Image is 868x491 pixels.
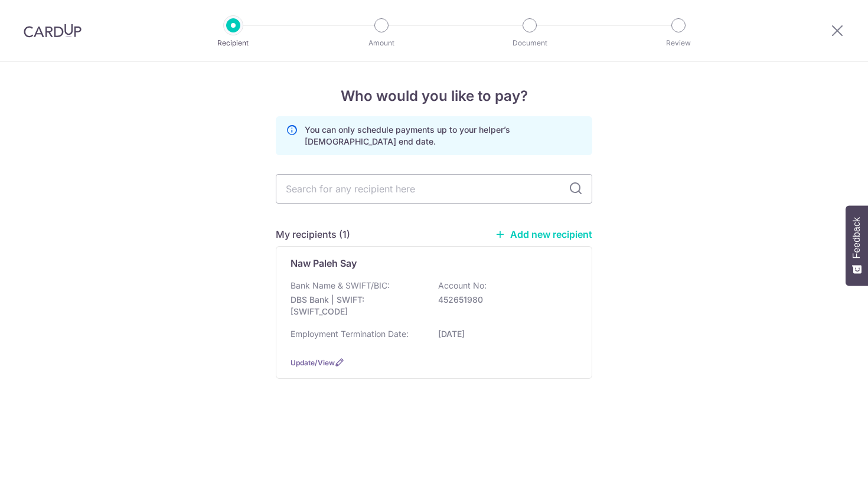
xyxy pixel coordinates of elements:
[291,256,357,270] p: Naw Paleh Say
[495,228,592,240] a: Add new recipient
[338,37,425,49] p: Amount
[276,227,350,241] h5: My recipients (1)
[438,328,570,340] p: [DATE]
[635,37,722,49] p: Review
[190,37,277,49] p: Recipient
[24,24,81,38] img: CardUp
[438,280,487,292] p: Account No:
[276,86,592,107] h4: Who would you like to pay?
[851,217,862,258] span: Feedback
[486,37,573,49] p: Document
[438,294,570,306] p: 452651980
[276,174,592,204] input: Search for any recipient here
[291,358,335,367] a: Update/View
[846,205,868,286] button: Feedback - Show survey
[291,280,390,292] p: Bank Name & SWIFT/BIC:
[305,124,582,148] p: You can only schedule payments up to your helper’s [DEMOGRAPHIC_DATA] end date.
[291,294,423,317] p: DBS Bank | SWIFT: [SWIFT_CODE]
[291,328,409,340] p: Employment Termination Date:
